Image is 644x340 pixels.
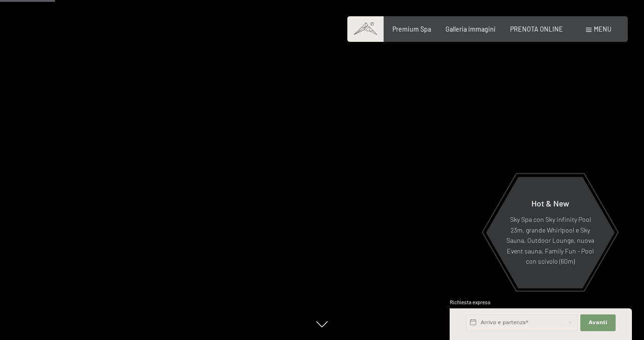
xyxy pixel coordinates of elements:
[594,25,611,33] span: Menu
[531,198,569,208] span: Hot & New
[589,319,607,327] span: Avanti
[510,25,563,33] a: PRENOTA ONLINE
[450,299,491,305] span: Richiesta express
[506,214,595,267] p: Sky Spa con Sky infinity Pool 23m, grande Whirlpool e Sky Sauna, Outdoor Lounge, nuova Event saun...
[445,25,496,33] a: Galleria immagini
[392,25,431,33] a: Premium Spa
[580,314,616,331] button: Avanti
[485,176,615,289] a: Hot & New Sky Spa con Sky infinity Pool 23m, grande Whirlpool e Sky Sauna, Outdoor Lounge, nuova ...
